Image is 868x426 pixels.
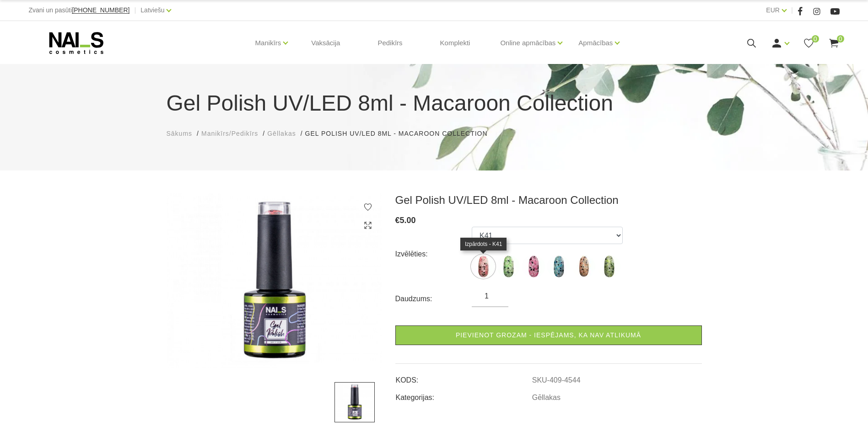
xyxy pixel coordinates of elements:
[522,255,545,278] label: Nav atlikumā
[547,255,570,278] img: ...
[305,129,497,138] li: Gel Polish UV/LED 8ml - Macaroon Collection
[791,5,793,16] span: |
[255,25,281,61] a: Manikīrs
[572,255,595,278] img: ...
[395,325,702,345] a: Pievienot grozam
[395,216,400,225] span: €
[395,386,532,403] td: Kategorijas:
[472,255,495,278] img: ...
[812,35,819,43] span: 0
[532,376,581,384] a: SKU-409-4544
[370,21,410,65] a: Pedikīrs
[578,25,613,61] a: Apmācības
[201,130,258,137] span: Manikīrs/Pedikīrs
[395,368,532,386] td: KODS:
[837,35,844,43] span: 0
[803,37,814,49] a: 0
[72,7,129,14] a: [PHONE_NUMBER]
[400,216,416,225] span: 5.00
[167,87,702,120] h1: Gel Polish UV/LED 8ml - Macaroon Collection
[395,292,472,306] div: Daudzums:
[522,255,545,278] img: ...
[598,255,620,278] img: ...
[28,5,129,16] div: Zvani un pasūti
[500,25,555,61] a: Online apmācības
[828,37,840,49] a: 0
[532,394,561,402] a: Gēllakas
[572,255,595,278] label: Nav atlikumā
[598,255,620,278] label: Nav atlikumā
[766,5,780,16] a: EUR
[395,247,472,261] div: Izvēlēties:
[547,255,570,278] label: Nav atlikumā
[433,21,478,65] a: Komplekti
[395,193,702,207] h3: Gel Polish UV/LED 8ml - Macaroon Collection
[201,129,258,138] a: Manikīrs/Pedikīrs
[167,130,193,137] span: Sākums
[472,255,495,278] label: Nav atlikumā
[267,130,296,137] span: Gēllakas
[134,5,136,16] span: |
[167,129,193,138] a: Sākums
[167,193,382,368] img: ...
[140,5,164,16] a: Latviešu
[304,21,347,65] a: Vaksācija
[334,382,375,422] img: ...
[497,255,520,278] img: ...
[267,129,296,138] a: Gēllakas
